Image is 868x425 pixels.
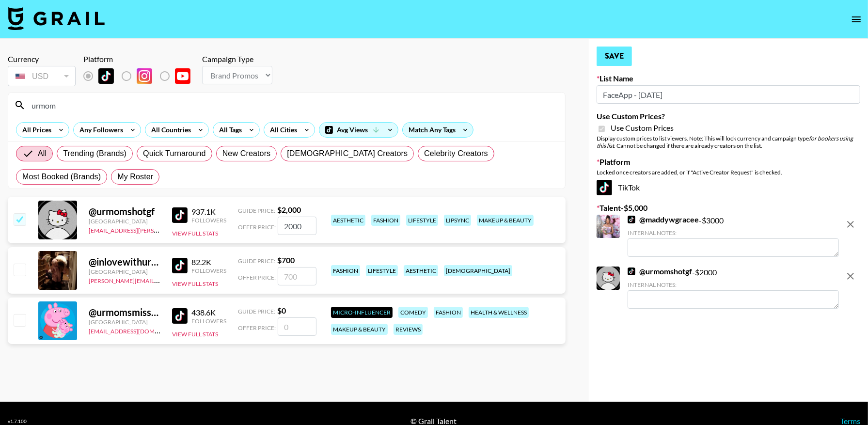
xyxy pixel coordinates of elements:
[38,148,47,159] span: All
[628,215,699,224] a: @maddywgracee
[8,7,105,30] img: Grail Talent
[366,265,398,276] div: lifestyle
[143,148,206,159] span: Quick Turnaround
[89,306,160,318] div: @ urmomsmissimgtoe
[63,148,126,159] span: Trending (Brands)
[597,180,612,195] img: TikTok
[331,265,360,276] div: fashion
[145,123,193,137] div: All Countries
[8,418,27,425] div: v 1.7.100
[8,64,76,88] div: Currency is locked to USD
[137,68,152,84] img: Instagram
[278,267,316,285] input: 700
[278,317,316,336] input: 0
[331,324,388,335] div: makeup & beauty
[22,171,101,183] span: Most Booked (Brands)
[331,215,365,226] div: aesthetic
[319,123,398,137] div: Avg Views
[172,258,188,273] img: TikTok
[89,275,278,284] a: [PERSON_NAME][EMAIL_ADDRESS][PERSON_NAME][DOMAIN_NAME]
[277,306,286,315] strong: $ 0
[278,217,316,235] input: 2,000
[628,281,839,288] div: Internal Notes:
[238,274,276,281] span: Offer Price:
[331,307,393,318] div: Micro-Influencer
[89,205,160,218] div: @ urmomshotgf
[597,180,860,195] div: TikTok
[10,68,74,85] div: USD
[172,308,188,324] img: TikTok
[841,267,860,286] button: remove
[238,223,276,231] span: Offer Price:
[191,207,226,217] div: 937.1K
[847,10,866,29] button: open drawer
[444,215,471,226] div: lipsync
[469,307,529,318] div: health & wellness
[213,123,244,137] div: All Tags
[117,171,153,183] span: My Roster
[238,308,275,315] span: Guide Price:
[238,324,276,331] span: Offer Price:
[404,265,438,276] div: aesthetic
[371,215,400,226] div: fashion
[597,169,860,176] div: Locked once creators are added, or if "Active Creator Request" is checked.
[191,257,226,267] div: 82.2K
[172,331,218,338] button: View Full Stats
[597,135,860,149] div: Display custom prices to list viewers. Note: This will lock currency and campaign type . Cannot b...
[394,324,423,335] div: reviews
[172,280,218,287] button: View Full Stats
[628,267,839,309] div: - $ 2000
[597,74,860,83] label: List Name
[277,255,295,265] strong: $ 700
[628,267,692,276] a: @urmomshotgf
[628,268,635,275] img: TikTok
[191,267,226,274] div: Followers
[841,215,860,234] button: remove
[89,256,160,268] div: @ inlovewithurmom58
[597,157,860,167] label: Platform
[172,230,218,237] button: View Full Stats
[98,68,114,84] img: TikTok
[406,215,438,226] div: lifestyle
[628,229,839,236] div: Internal Notes:
[83,66,198,86] div: List locked to TikTok.
[238,257,275,265] span: Guide Price:
[222,148,271,159] span: New Creators
[434,307,463,318] div: fashion
[287,148,408,159] span: [DEMOGRAPHIC_DATA] Creators
[597,47,632,66] button: Save
[238,207,275,214] span: Guide Price:
[277,205,301,214] strong: $ 2,000
[597,111,860,121] label: Use Custom Prices?
[597,203,860,213] label: Talent - $ 5,000
[191,317,226,325] div: Followers
[628,216,635,223] img: TikTok
[8,54,76,64] div: Currency
[89,326,186,335] a: [EMAIL_ADDRESS][DOMAIN_NAME]
[611,123,674,133] span: Use Custom Prices
[477,215,534,226] div: makeup & beauty
[191,217,226,224] div: Followers
[83,54,198,64] div: Platform
[597,135,853,149] em: for bookers using this list
[403,123,473,137] div: Match Any Tags
[424,148,488,159] span: Celebrity Creators
[16,123,53,137] div: All Prices
[89,268,160,275] div: [GEOGRAPHIC_DATA]
[264,123,299,137] div: All Cities
[398,307,428,318] div: comedy
[175,68,190,84] img: YouTube
[74,123,125,137] div: Any Followers
[89,218,160,225] div: [GEOGRAPHIC_DATA]
[26,97,559,113] input: Search by User Name
[628,215,839,257] div: - $ 3000
[444,265,512,276] div: [DEMOGRAPHIC_DATA]
[172,207,188,223] img: TikTok
[89,225,232,234] a: [EMAIL_ADDRESS][PERSON_NAME][DOMAIN_NAME]
[191,308,226,317] div: 438.6K
[89,318,160,326] div: [GEOGRAPHIC_DATA]
[202,54,272,64] div: Campaign Type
